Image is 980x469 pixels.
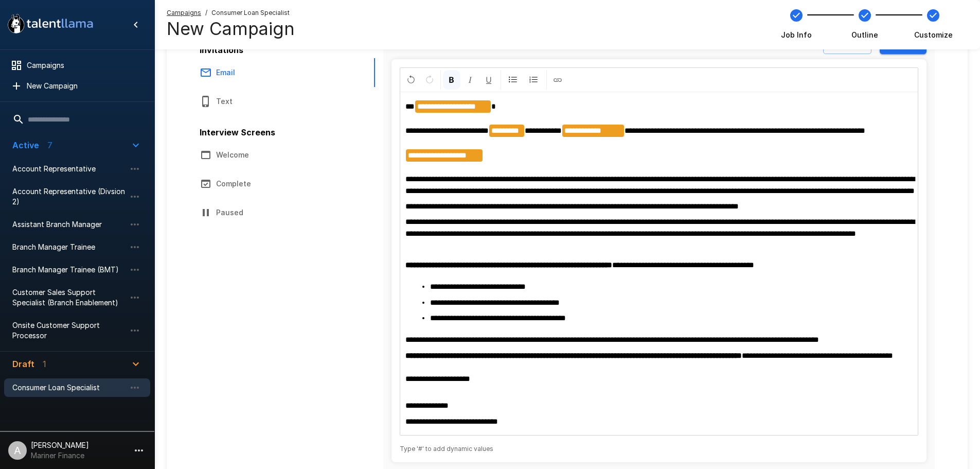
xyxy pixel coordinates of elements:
button: Format Underline [480,70,497,90]
span: Job Info [781,30,812,40]
button: Format Bold [443,70,460,90]
button: Email [187,58,372,87]
button: Welcome [187,141,372,169]
button: Redo [421,70,438,90]
span: Outline [851,30,878,40]
span: / [205,8,207,18]
button: Complete [187,169,372,198]
span: Consumer Loan Specialist [211,8,290,18]
span: Customize [914,30,953,40]
button: Undo [402,70,420,90]
u: Campaigns [167,9,201,16]
button: Text [187,87,372,116]
span: Type '#' to add dynamic values [400,444,493,454]
h4: New Campaign [167,18,295,40]
button: Insert Link [549,70,566,90]
button: Unordered List [503,70,523,90]
button: Paused [187,198,372,227]
button: Ordered List [524,70,543,90]
button: Format Italics [461,70,479,90]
